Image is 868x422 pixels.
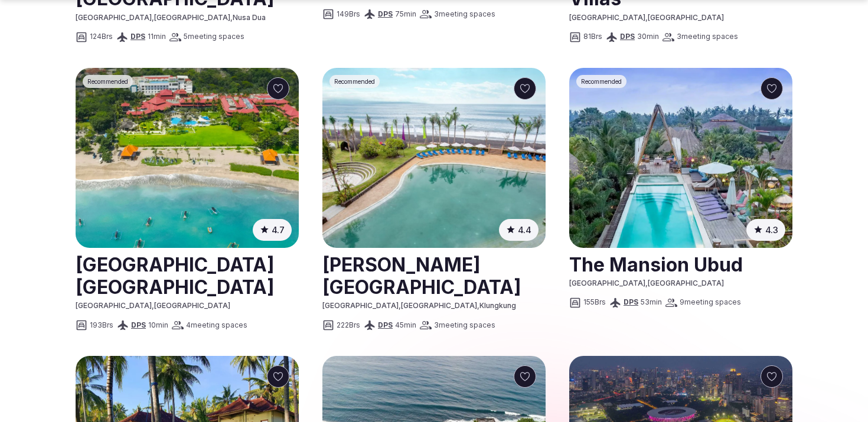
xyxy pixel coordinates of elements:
span: , [645,13,648,22]
span: [GEOGRAPHIC_DATA] [76,13,152,22]
a: View venue [322,249,546,302]
span: Klungkung [479,301,516,310]
img: Holiday Inn Resort Baruna Bali [76,68,299,248]
span: [GEOGRAPHIC_DATA] [154,301,230,310]
div: Recommended [576,75,626,88]
button: 4.7 [253,219,292,241]
span: , [230,13,233,22]
span: 5 meeting spaces [184,32,244,42]
span: [GEOGRAPHIC_DATA] [569,279,645,287]
span: 10 min [148,320,168,331]
h2: [PERSON_NAME][GEOGRAPHIC_DATA] [322,249,546,302]
span: 3 meeting spaces [434,320,495,331]
span: 81 Brs [583,32,602,42]
span: [GEOGRAPHIC_DATA] [154,13,230,22]
a: DPS [130,32,145,41]
img: Wyndham Tamansari Jivva Resort Bali [322,68,546,248]
h2: The Mansion Ubud [569,249,792,279]
h2: [GEOGRAPHIC_DATA] [GEOGRAPHIC_DATA] [76,249,299,302]
span: [GEOGRAPHIC_DATA] [76,301,152,310]
span: 11 min [148,32,166,42]
a: DPS [378,320,393,329]
span: , [477,301,479,310]
div: Recommended [329,75,380,88]
span: 193 Brs [90,320,113,331]
span: [GEOGRAPHIC_DATA] [648,279,724,287]
span: 45 min [395,320,416,331]
a: DPS [378,9,393,18]
span: 4.7 [272,224,285,236]
span: [GEOGRAPHIC_DATA] [569,13,645,22]
a: View venue [76,249,299,302]
span: Nusa Dua [233,13,266,22]
span: 9 meeting spaces [680,297,741,307]
span: 3 meeting spaces [434,9,495,19]
a: DPS [131,320,146,329]
span: 149 Brs [337,9,360,19]
span: 222 Brs [337,320,360,331]
span: 3 meeting spaces [677,32,738,42]
button: 4.3 [746,219,785,241]
span: , [645,279,648,287]
a: View venue [569,249,792,279]
img: The Mansion Ubud [569,68,792,248]
span: [GEOGRAPHIC_DATA] [648,13,724,22]
span: [GEOGRAPHIC_DATA] [322,301,399,310]
a: See The Mansion Ubud [569,68,792,248]
button: 4.4 [499,219,539,241]
span: 4.3 [765,224,778,236]
span: , [152,13,154,22]
a: DPS [624,297,638,306]
span: 75 min [395,9,416,19]
span: 124 Brs [90,32,113,42]
span: Recommended [334,77,375,86]
span: 155 Brs [583,297,606,307]
a: See Wyndham Tamansari Jivva Resort Bali [322,68,546,248]
span: 53 min [641,297,662,307]
a: DPS [620,32,635,41]
span: Recommended [581,77,622,86]
span: 4 meeting spaces [186,320,247,331]
span: , [152,301,154,310]
span: Recommended [87,77,128,86]
span: [GEOGRAPHIC_DATA] [401,301,477,310]
a: See Holiday Inn Resort Baruna Bali [76,68,299,248]
span: 30 min [637,32,659,42]
span: , [399,301,401,310]
div: Recommended [83,75,133,88]
span: 4.4 [518,224,531,236]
